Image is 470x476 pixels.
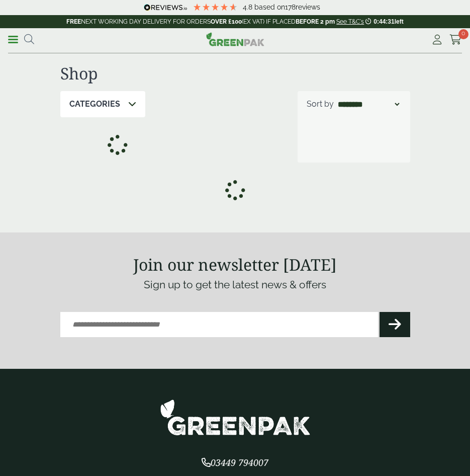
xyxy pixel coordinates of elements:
[133,254,337,275] strong: Join our newsletter [DATE]
[395,18,404,25] span: left
[160,399,311,436] img: GreenPak Supplies
[144,4,187,11] img: REVIEWS.io
[285,3,296,11] span: 178
[206,32,264,46] img: GreenPak Supplies
[336,98,401,110] select: Shop order
[449,32,462,47] a: 0
[202,456,268,468] span: 03449 794007
[296,18,335,25] strong: BEFORE 2 pm
[254,3,285,11] span: Based on
[211,18,242,25] strong: OVER £100
[243,3,254,11] span: 4.8
[373,18,394,25] span: 0:44:31
[202,458,268,468] a: 03449 794007
[449,35,462,45] i: Cart
[69,98,120,110] p: Categories
[307,98,334,110] p: Sort by
[431,35,443,45] i: My Account
[193,3,238,12] div: 4.78 Stars
[60,277,410,293] p: Sign up to get the latest news & offers
[296,3,320,11] span: reviews
[336,18,364,25] a: See T&C's
[458,29,468,39] span: 0
[60,64,410,83] h1: Shop
[66,18,81,25] strong: FREE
